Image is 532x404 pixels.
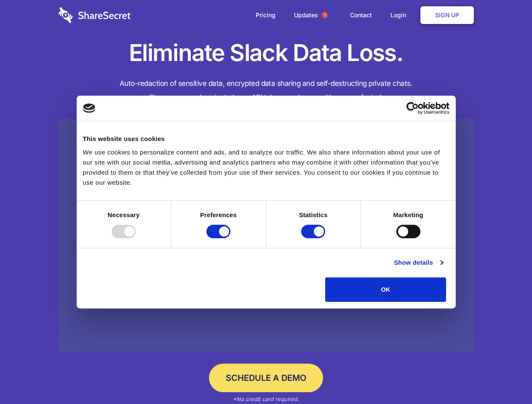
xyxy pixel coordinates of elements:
strong: Preferences [200,211,237,218]
div: We use cookies to personalize content and ads, and to analyze our traffic. We also share informat... [83,147,449,188]
a: Show details [394,258,443,268]
div: This website uses cookies [83,134,449,144]
h4: Auto-redaction of sensitive data, encrypted data sharing and self-destructing private chats. Shar... [59,77,474,104]
a: Contact [342,2,380,28]
a: Sign Up [420,6,474,24]
h1: Eliminate Slack Data Loss. [59,38,474,68]
a: Pricing [247,2,284,28]
span: 1 [321,12,328,19]
img: logo [83,104,96,113]
button: OK [325,277,446,302]
em: *No credit card required. [233,396,299,402]
a: Schedule a Demo [209,364,323,392]
strong: Marketing [393,211,423,218]
a: Login [382,2,419,28]
strong: Necessary [108,211,140,218]
strong: Statistics [299,211,328,218]
a: Usercentrics Cookiebot - opens in a new window [376,102,449,114]
a: Wistia video thumbnail [59,119,474,352]
img: logo-wordmark-white-trans-d4663122ce5f474addd5e946df7df03e33cb6a1c49d2221995e7729f52c070b2.svg [59,7,131,23]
